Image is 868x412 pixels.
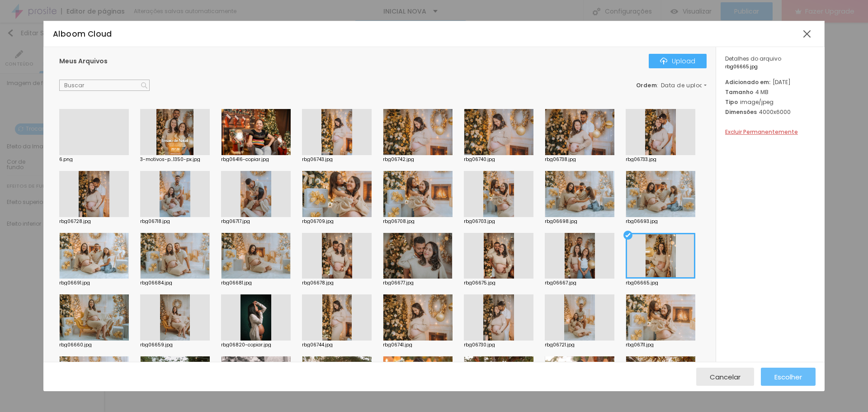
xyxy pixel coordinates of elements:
[464,281,533,285] div: rbg06675.jpg
[710,373,741,381] span: Cancelar
[545,281,614,285] div: rbg06667.jpg
[626,343,695,347] div: rbg06711.jpg
[636,83,707,88] div: :
[545,157,614,162] div: rbg06738.jpg
[59,80,150,91] input: Buscar
[774,373,802,381] span: Escolher
[636,81,657,89] span: Ordem
[725,78,770,86] span: Adicionado em:
[59,219,129,224] div: rbg06728.jpg
[302,157,372,162] div: rbg06743.jpg
[383,157,453,162] div: rbg06742.jpg
[545,219,614,224] div: rbg06698.jpg
[725,55,781,62] span: Detalhes do arquivo
[221,157,291,162] div: rbg06416-copiar.jpg
[141,82,147,89] img: Icone
[725,108,757,116] span: Dimensões
[59,57,108,66] span: Meus Arquivos
[626,281,695,285] div: rbg06665.jpg
[302,343,372,347] div: rbg06744.jpg
[660,57,667,65] img: Icone
[725,98,816,106] div: image/jpeg
[649,54,707,68] button: IconeUpload
[464,343,533,347] div: rbg06730.jpg
[725,108,816,116] div: 4000x6000
[383,343,453,347] div: rbg06741.jpg
[302,281,372,285] div: rbg06678.jpg
[725,88,816,96] div: 4 MB
[761,368,816,386] button: Escolher
[725,98,738,106] span: Tipo
[59,157,129,162] div: 6.png
[464,157,533,162] div: rbg06740.jpg
[696,368,754,386] button: Cancelar
[464,219,533,224] div: rbg06703.jpg
[59,281,129,285] div: rbg06691.jpg
[221,219,291,224] div: rbg06717.jpg
[725,78,816,86] div: [DATE]
[53,28,112,39] span: Alboom Cloud
[383,219,453,224] div: rbg06708.jpg
[383,281,453,285] div: rbg06677.jpg
[140,281,210,285] div: rbg06684.jpg
[725,88,753,96] span: Tamanho
[661,83,708,88] span: Data de upload
[59,343,129,347] div: rbg06660.jpg
[221,281,291,285] div: rbg06681.jpg
[545,343,614,347] div: rbg06721.jpg
[626,219,695,224] div: rbg06693.jpg
[140,219,210,224] div: rbg06718.jpg
[302,219,372,224] div: rbg06709.jpg
[221,343,291,347] div: rbg06820-copiar.jpg
[725,128,798,136] span: Excluir Permanentemente
[725,65,816,69] span: rbg06665.jpg
[140,157,210,162] div: 3-motivos-p...1350-px.jpg
[140,343,210,347] div: rbg06659.jpg
[660,57,695,65] div: Upload
[626,157,695,162] div: rbg06733.jpg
